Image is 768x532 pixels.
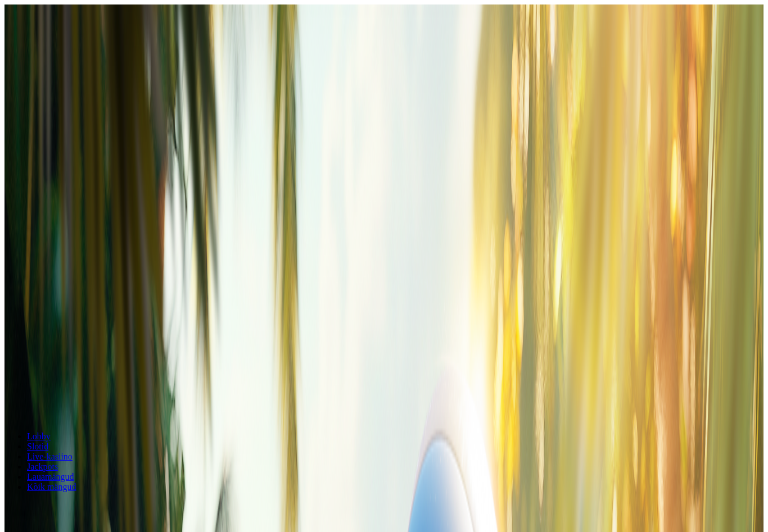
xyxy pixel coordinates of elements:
header: Lobby [4,412,764,513]
a: Lauamängud [27,472,74,481]
a: Lobby [27,431,51,441]
a: Jackpots [27,462,58,471]
span: Kõik mängud [27,482,76,492]
a: Live-kasiino [27,452,73,461]
a: Slotid [27,442,48,451]
nav: Lobby [4,412,764,492]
